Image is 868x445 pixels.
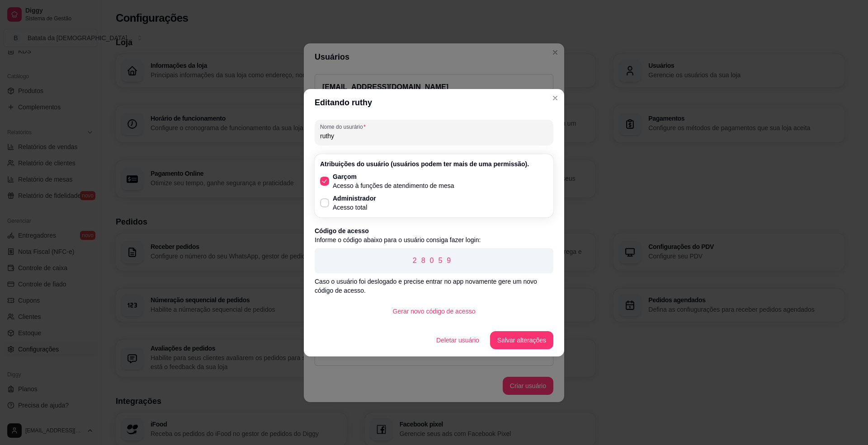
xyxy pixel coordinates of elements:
button: Deletar usuário [429,331,486,349]
p: Informe o código abaixo para o usuário consiga fazer login: [315,235,553,244]
p: Administrador [333,194,376,203]
p: Acesso total [333,203,376,212]
p: Atribuições do usuário (usuários podem ter mais de uma permissão). [320,159,548,169]
p: Acesso à funções de atendimento de mesa [333,181,454,190]
button: Gerar novo código de acesso [386,302,483,320]
p: Código de acesso [315,226,553,235]
p: Caso o usuário foi deslogado e precise entrar no app novamente gere um novo código de acesso. [315,277,553,295]
p: 28059 [322,255,546,266]
button: Close [548,91,562,105]
p: Garçom [333,172,454,181]
label: Nome do usurário [320,123,369,131]
header: Editando ruthy [304,89,564,116]
input: Nome do usurário [320,131,548,141]
button: Salvar alterações [490,331,553,349]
